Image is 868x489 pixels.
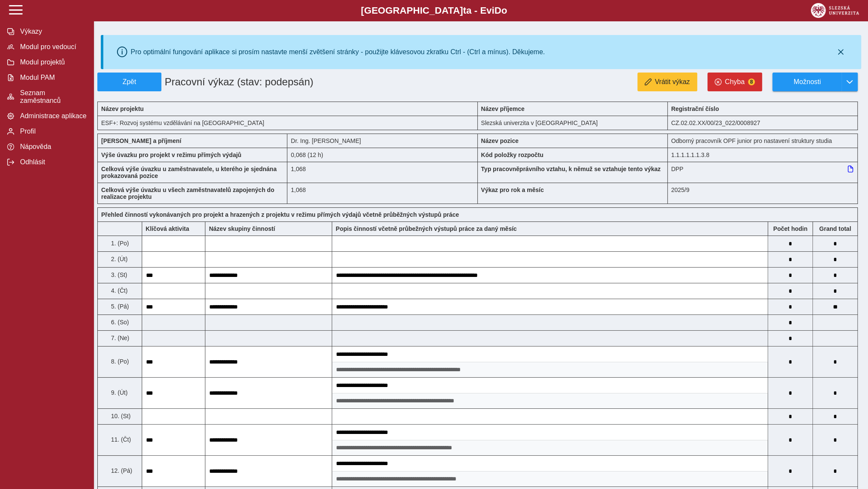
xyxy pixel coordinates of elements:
[481,151,544,158] b: Kód položky rozpočtu
[146,225,189,232] b: Klíčová aktivita
[481,137,519,144] b: Název pozice
[707,73,762,91] button: Chyba8
[109,389,128,396] span: 9. (Út)
[101,211,459,218] b: Přehled činností vykonávaných pro projekt a hrazených z projektu v režimu přímých výdajů včetně p...
[772,73,842,91] button: Možnosti
[161,73,417,91] h1: Pracovní výkaz (stav: podepsán)
[813,225,857,232] b: Suma za den přes všechny výkazy
[481,186,544,193] b: Výkaz pro rok a měsíc
[768,225,812,232] b: Počet hodin
[18,43,87,51] span: Modul pro vedoucí
[109,287,128,294] span: 4. (Čt)
[97,116,478,130] div: ESF+: Rozvoj systému vzdělávání na [GEOGRAPHIC_DATA]
[101,166,277,179] b: Celková výše úvazku u zaměstnavatele, u kterého je sjednána prokazovaná pozice
[637,73,697,91] button: Vrátit výkaz
[481,166,661,172] b: Typ pracovněprávního vztahu, k němuž se vztahuje tento výkaz
[287,134,477,148] div: Dr. Ing. [PERSON_NAME]
[668,134,858,148] div: Odborný pracovník OPF junior pro nastavení struktury studia
[26,5,842,16] b: [GEOGRAPHIC_DATA] a - Evi
[725,78,745,86] span: Chyba
[336,225,517,232] b: Popis činností včetně průbežných výstupů práce za daný měsíc
[109,467,132,474] span: 12. (Pá)
[18,112,87,120] span: Administrace aplikace
[101,78,158,86] span: Zpět
[109,319,129,326] span: 6. (So)
[18,89,87,105] span: Seznam zaměstnanců
[101,137,181,144] b: [PERSON_NAME] a příjmení
[109,271,127,278] span: 3. (St)
[101,151,241,158] b: Výše úvazku pro projekt v režimu přímých výdajů
[101,105,144,112] b: Název projektu
[109,335,129,341] span: 7. (Ne)
[655,78,690,86] span: Vrátit výkaz
[131,48,545,56] div: Pro optimální fungování aplikace si prosím nastavte menší zvětšení stránky - použijte klávesovou ...
[478,116,668,130] div: Slezská univerzita v [GEOGRAPHIC_DATA]
[748,79,755,85] span: 8
[109,240,129,247] span: 1. (Po)
[671,105,719,112] b: Registrační číslo
[97,73,161,91] button: Zpět
[109,358,129,365] span: 8. (Po)
[668,148,858,162] div: 1.1.1.1.1.1.3.8
[501,5,507,16] span: o
[481,105,525,112] b: Název příjemce
[209,225,275,232] b: Název skupiny činností
[18,143,87,151] span: Nápověda
[811,3,859,18] img: logo_web_su.png
[109,256,128,262] span: 2. (Út)
[109,436,131,443] span: 11. (Čt)
[780,78,835,86] span: Možnosti
[18,58,87,66] span: Modul projektů
[668,183,858,204] div: 2025/9
[287,183,477,204] div: 1,068
[463,5,466,16] span: t
[668,162,858,183] div: DPP
[101,186,274,200] b: Celková výše úvazku u všech zaměstnavatelů zapojených do realizace projektu
[18,128,87,135] span: Profil
[668,116,858,130] div: CZ.02.02.XX/00/23_022/0008927
[287,162,477,183] div: 1,068
[109,303,129,310] span: 5. (Pá)
[109,413,131,419] span: 10. (St)
[18,28,87,35] span: Výkazy
[18,74,87,81] span: Modul PAM
[18,158,87,166] span: Odhlásit
[287,148,477,162] div: 0,544 h / den. 2,72 h / týden.
[494,5,501,16] span: D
